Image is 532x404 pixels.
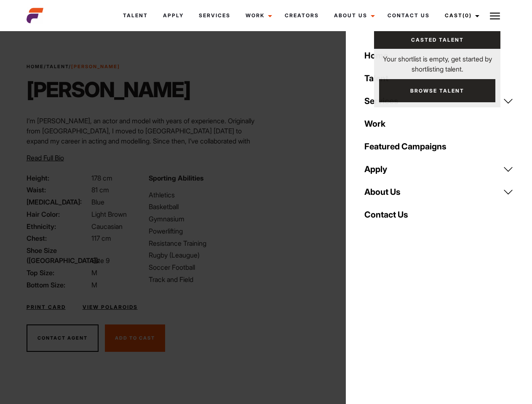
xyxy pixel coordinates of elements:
[155,4,191,27] a: Apply
[27,197,90,207] span: [MEDICAL_DATA]:
[91,234,111,242] span: 117 cm
[149,202,261,212] li: Basketball
[359,67,519,90] a: Talent
[359,158,519,181] a: Apply
[149,214,261,224] li: Gymnasium
[277,4,326,27] a: Creators
[27,64,44,69] a: Home
[27,63,120,70] span: / /
[27,280,90,290] span: Bottom Size:
[149,190,261,200] li: Athletics
[46,64,69,69] a: Talent
[27,185,90,195] span: Waist:
[149,262,261,272] li: Soccer Football
[27,173,90,183] span: Height:
[379,79,495,102] a: Browse Talent
[27,233,90,243] span: Chest:
[286,54,490,309] video: Your browser does not support the video tag.
[91,174,112,182] span: 178 cm
[359,90,519,112] a: Services
[91,256,110,265] span: Size 9
[359,44,519,67] a: Home
[27,153,64,163] button: Read Full Bio
[91,210,127,218] span: Light Brown
[359,181,519,203] a: About Us
[149,238,261,248] li: Resistance Training
[437,4,484,27] a: Cast(0)
[238,4,277,27] a: Work
[374,31,500,49] a: Casted Talent
[27,245,90,266] span: Shoe Size ([GEOGRAPHIC_DATA]):
[115,335,155,341] span: Add To Cast
[149,174,203,182] strong: Sporting Abilities
[83,303,138,311] a: View Polaroids
[27,116,261,186] p: I’m [PERSON_NAME], an actor and model with years of experience. Originally from [GEOGRAPHIC_DATA]...
[115,4,155,27] a: Talent
[326,4,380,27] a: About Us
[359,112,519,135] a: Work
[91,198,104,206] span: Blue
[27,7,43,24] img: cropped-aefm-brand-fav-22-square.png
[27,268,90,278] span: Top Size:
[27,154,64,162] span: Read Full Bio
[91,281,97,289] span: M
[380,4,437,27] a: Contact Us
[27,303,66,311] a: Print Card
[462,12,472,19] span: (0)
[105,324,165,352] button: Add To Cast
[27,209,90,219] span: Hair Color:
[149,250,261,260] li: Rugby (Leaugue)
[27,77,190,102] h1: [PERSON_NAME]
[27,221,90,231] span: Ethnicity:
[91,268,97,277] span: M
[149,274,261,284] li: Track and Field
[359,135,519,158] a: Featured Campaigns
[71,64,120,69] strong: [PERSON_NAME]
[359,203,519,226] a: Contact Us
[149,226,261,236] li: Powerlifting
[91,186,109,194] span: 81 cm
[490,11,500,21] img: Burger icon
[191,4,238,27] a: Services
[27,324,99,352] button: Contact Agent
[374,49,500,74] p: Your shortlist is empty, get started by shortlisting talent.
[91,222,123,231] span: Caucasian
